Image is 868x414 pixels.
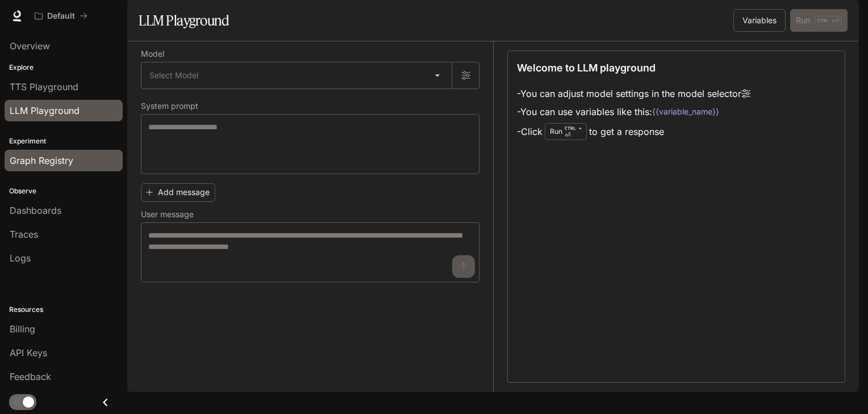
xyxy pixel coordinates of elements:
[517,60,656,75] p: Welcome to LLM playground
[149,70,198,81] span: Select Model
[141,210,194,218] p: User message
[733,9,786,32] button: Variables
[545,123,587,140] div: Run
[517,121,750,142] li: - Click to get a response
[141,183,215,202] button: Add message
[517,85,750,103] li: - You can adjust model settings in the model selector
[141,102,198,110] p: System prompt
[141,50,164,58] p: Model
[517,103,750,121] li: - You can use variables like this:
[652,106,719,117] code: {{variable_name}}
[141,62,452,88] div: Select Model
[565,125,582,138] p: ⏎
[30,5,93,27] button: All workspaces
[565,125,582,132] p: CTRL +
[47,11,75,21] p: Default
[139,9,229,32] h1: LLM Playground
